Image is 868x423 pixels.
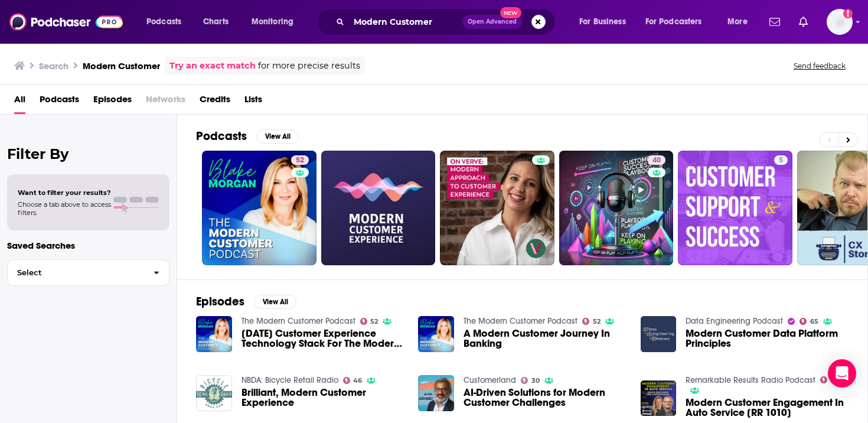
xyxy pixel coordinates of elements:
button: Open AdvancedNew [462,15,522,29]
span: 52 [593,319,601,324]
a: Lists [244,90,262,114]
a: Today's Customer Experience Technology Stack For The Modern Customer [242,328,404,349]
span: 52 [296,155,304,167]
span: 52 [370,319,378,324]
a: Data Engineering Podcast [686,316,783,326]
a: AI-Driven Solutions for Modern Customer Challenges [464,388,626,408]
a: PodcastsView All [196,129,299,144]
a: Charts [195,12,236,31]
div: Open Intercom Messenger [828,359,856,388]
a: A Modern Customer Journey In Banking [464,328,626,349]
a: 5 [678,151,792,265]
a: 46 [343,377,363,384]
span: Charts [203,14,229,30]
span: 46 [353,378,362,383]
a: Show notifications dropdown [765,12,785,32]
span: Logged in as amandalamPR [827,9,853,35]
svg: Add a profile image [843,9,853,18]
button: Show profile menu [827,9,853,35]
a: 52 [360,318,378,325]
span: Choose a tab above to access filters. [18,200,111,217]
a: Episodes [93,90,132,114]
span: [DATE] Customer Experience Technology Stack For The Modern Customer [242,328,404,349]
a: 52 [291,155,309,165]
a: Modern Customer Data Platform Principles [686,328,849,349]
button: open menu [243,12,309,31]
img: Modern Customer Data Platform Principles [641,316,677,352]
h3: Modern Customer [83,60,160,71]
a: 52 [202,151,316,265]
a: Customerland [464,375,516,385]
a: 5 [774,155,788,165]
a: 52 [582,318,601,325]
img: Podchaser - Follow, Share and Rate Podcasts [9,11,123,33]
div: Search podcasts, credits, & more... [328,8,567,35]
a: Brilliant, Modern Customer Experience [242,388,404,408]
span: 65 [810,319,818,324]
button: open menu [719,12,762,31]
span: For Business [579,14,626,30]
p: Saved Searches [7,240,169,251]
a: 56 [820,376,839,383]
a: NBDA: Bicycle Retail Radio [242,375,338,385]
span: More [727,14,748,30]
span: Networks [146,90,185,114]
button: open menu [138,12,197,31]
span: Monitoring [252,14,293,30]
button: Send feedback [790,61,849,71]
h2: Filter By [7,145,169,162]
a: All [14,90,25,114]
a: Credits [200,90,230,114]
h3: Search [39,60,68,71]
button: View All [256,129,299,144]
button: Select [7,259,169,286]
a: Try an exact match [169,59,256,73]
h2: Episodes [196,294,244,309]
span: New [500,7,521,18]
input: Search podcasts, credits, & more... [349,12,462,31]
span: Select [8,269,144,276]
button: View All [254,295,296,309]
img: AI-Driven Solutions for Modern Customer Challenges [418,375,454,411]
a: 40 [559,151,674,265]
span: Want to filter your results? [18,188,111,197]
span: 5 [779,155,783,167]
span: Podcasts [146,14,181,30]
button: open menu [638,12,719,31]
a: 40 [648,155,665,165]
a: The Modern Customer Podcast [242,316,355,326]
span: 30 [531,378,540,383]
img: Today's Customer Experience Technology Stack For The Modern Customer [196,316,232,352]
img: Brilliant, Modern Customer Experience [196,375,232,411]
img: User Profile [827,9,853,35]
a: The Modern Customer Podcast [464,316,577,326]
a: Podcasts [40,90,79,114]
span: Open Advanced [468,19,517,25]
h2: Podcasts [196,129,247,144]
img: A Modern Customer Journey In Banking [418,316,454,352]
a: EpisodesView All [196,294,296,309]
a: 65 [800,318,818,325]
a: 30 [521,377,540,384]
img: Modern Customer Engagement In Auto Service [RR 1010] [641,380,677,417]
span: For Podcasters [645,14,702,30]
a: Modern Customer Engagement In Auto Service [RR 1010] [686,398,849,418]
a: Remarkable Results Radio Podcast [686,375,815,385]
